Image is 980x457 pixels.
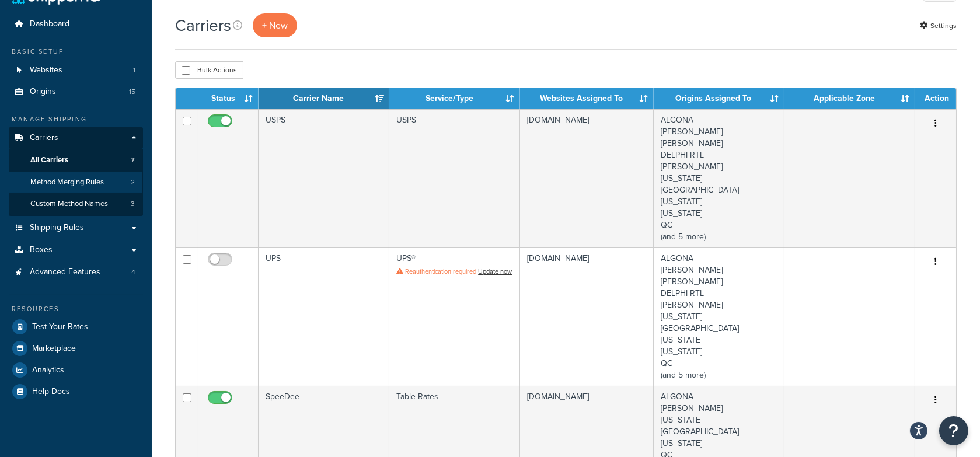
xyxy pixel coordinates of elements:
[9,127,143,149] a: Carriers
[9,127,143,216] li: Carriers
[9,81,143,103] a: Origins 15
[30,267,100,277] span: Advanced Features
[405,267,476,276] span: Reauthentication required
[520,247,653,386] td: [DOMAIN_NAME]
[30,223,84,233] span: Shipping Rules
[9,217,143,239] a: Shipping Rules
[654,88,784,109] th: Origins Assigned To: activate to sort column ascending
[30,177,104,187] span: Method Merging Rules
[9,149,143,171] li: All Carriers
[939,416,968,445] button: Open Resource Center
[30,19,69,29] span: Dashboard
[30,65,62,75] span: Websites
[259,88,389,109] th: Carrier Name: activate to sort column ascending
[175,14,231,37] h1: Carriers
[129,87,135,97] span: 15
[9,47,143,57] div: Basic Setup
[654,247,784,386] td: ALGONA [PERSON_NAME] [PERSON_NAME] DELPHI RTL [PERSON_NAME] [US_STATE] [GEOGRAPHIC_DATA] [US_STAT...
[32,387,70,397] span: Help Docs
[30,245,53,255] span: Boxes
[30,133,58,143] span: Carriers
[389,109,520,247] td: USPS
[9,381,143,402] a: Help Docs
[9,261,143,283] li: Advanced Features
[9,338,143,359] a: Marketplace
[30,87,56,97] span: Origins
[9,149,143,171] a: All Carriers 7
[30,199,108,209] span: Custom Method Names
[198,88,259,109] th: Status: activate to sort column ascending
[32,365,64,375] span: Analytics
[920,18,957,34] a: Settings
[9,13,143,35] a: Dashboard
[253,13,297,37] button: + New
[784,88,915,109] th: Applicable Zone: activate to sort column ascending
[389,247,520,386] td: UPS®
[133,65,135,75] span: 1
[520,109,653,247] td: [DOMAIN_NAME]
[9,81,143,103] li: Origins
[131,199,135,209] span: 3
[9,60,143,81] a: Websites 1
[9,261,143,283] a: Advanced Features 4
[259,247,389,386] td: UPS
[9,360,143,381] a: Analytics
[9,193,143,215] li: Custom Method Names
[520,88,653,109] th: Websites Assigned To: activate to sort column ascending
[131,177,135,187] span: 2
[32,322,88,332] span: Test Your Rates
[32,344,76,354] span: Marketplace
[9,172,143,193] li: Method Merging Rules
[9,114,143,124] div: Manage Shipping
[389,88,520,109] th: Service/Type: activate to sort column ascending
[9,239,143,261] a: Boxes
[131,155,135,165] span: 7
[9,316,143,337] a: Test Your Rates
[9,193,143,215] a: Custom Method Names 3
[9,60,143,81] li: Websites
[654,109,784,247] td: ALGONA [PERSON_NAME] [PERSON_NAME] DELPHI RTL [PERSON_NAME] [US_STATE] [GEOGRAPHIC_DATA] [US_STAT...
[915,88,956,109] th: Action
[259,109,389,247] td: USPS
[30,155,68,165] span: All Carriers
[478,267,512,276] a: Update now
[131,267,135,277] span: 4
[9,172,143,193] a: Method Merging Rules 2
[175,61,243,79] button: Bulk Actions
[9,304,143,314] div: Resources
